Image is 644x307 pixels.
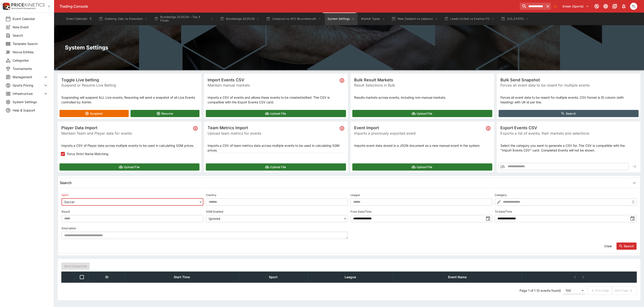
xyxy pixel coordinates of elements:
div: Trent Lewis [630,3,637,10]
button: Select Tenant [560,3,592,10]
button: Notifications [620,2,628,10]
button: Suspend [60,110,129,117]
button: Leeds United vs Everton FC [442,13,497,25]
p: Imports a CSV of Player data across multiple events to be used in calculating SGM prices. [61,143,198,148]
span: Search [13,33,48,38]
button: Resume [131,110,200,117]
span: Event Import [354,125,484,130]
p: League [351,193,360,197]
p: SGM Enabled [206,210,223,214]
button: No Bookmarks [552,3,559,10]
span: Nexus Entities [13,50,48,54]
button: [US_STATE] [498,13,532,25]
span: Export Events CSV [500,125,637,130]
button: Clear [602,242,615,250]
span: Result Selections in Bulk [354,82,490,88]
p: Imports a CSV of events and allows these events to be created/edited. The CSV is compatible with ... [208,95,344,105]
p: Select the category you want to generate a CSV for. The CSV is compatible with the "Import Events... [500,143,637,153]
button: New Zealand vs Lebanon [389,13,441,25]
span: Maintain Team and Player data for events [61,131,191,136]
p: Page 1 of 1 (0 events found) [520,288,561,293]
th: League [308,271,393,283]
span: Bulk Send Snapshot [500,77,637,82]
th: Event Name [393,271,522,283]
span: Template Search [13,41,48,46]
th: Sport [239,271,308,283]
button: Search [616,242,637,250]
span: Import Events CSV [208,77,338,82]
button: Event Calendar [64,13,95,25]
span: Tournaments [13,66,48,71]
span: Force Strict Name Matching [67,151,108,156]
button: toggle date time picker [484,215,492,223]
span: Prev Page: Page 1 of 1 (0 events found) [571,273,579,281]
span: Infrastructure [13,91,43,96]
span: Next Page: Page 1 of 1 (0 events found) [579,273,587,281]
img: Sportsbook Management [11,7,36,9]
button: Geelong Cats vs Essendon [96,13,151,25]
button: Upload File [352,163,492,171]
span: Upload team metrics for events [208,131,338,136]
div: Without label [563,287,585,294]
img: PriceKinetics Logo [1,2,10,11]
span: Team Metrics Import [208,125,338,130]
p: To Date/Time [495,210,512,214]
input: search [520,3,545,10]
h6: Search [60,180,72,185]
button: Connected to PK [593,2,601,10]
span: Help & Support [13,108,48,113]
p: Description [62,226,76,230]
span: Suspend or Resume Live Betting [61,82,198,88]
button: Documentation [611,2,619,10]
th: Start Time [125,271,239,283]
div: Ignored [206,215,348,222]
button: Bundesliga 2025/26 – Top 4 Finish [151,13,216,25]
img: PriceKinetics [11,3,45,7]
button: Trent Lewis [629,1,639,11]
span: Forces all event data to be resent for multiple events [500,82,637,88]
button: Upload File [206,110,346,117]
span: System Settings [13,100,48,104]
span: Management [13,75,43,79]
span: Maintain manual markets [208,82,338,88]
span: New Event [13,25,48,29]
p: Imports a CSV of team metrics data across multiple events to be used in calculating SGM prices. [208,143,344,153]
button: Bundesliga 2025/26 [217,13,262,25]
button: Liverpool vs AFC Bournemouth [263,13,324,25]
button: Upload File [206,163,346,171]
th: ID [89,271,125,283]
p: Suspending will suspend ALL Live events, Resuming will send a snapshot of all Live Events control... [61,95,198,105]
span: Bulk Result Markets [354,77,490,82]
span: Categories [13,58,48,63]
p: Category [495,193,507,197]
button: Search [499,110,639,117]
span: Player Data Import [61,125,191,130]
button: Market Types [358,13,388,25]
p: Sport [62,193,69,197]
p: Imports event data stored in a JSON document as a new manual event in the system. [354,143,490,148]
span: Toggle Live betting [61,77,198,82]
span: Sports Pricing [13,83,43,88]
p: Forces all event data to be resent for multiple events. CSV format is ID column (with heading) wi... [500,95,637,105]
button: toggle date time picker [628,215,637,223]
p: Country [206,193,216,197]
button: Upload File [352,110,492,117]
div: Trading Console [60,4,518,9]
p: From Date/Time [351,210,371,214]
button: System Settings [325,13,358,25]
button: Upload File [60,163,199,171]
span: Exports a list of events, their markets and selections [500,131,637,136]
p: Results markets across events, including non-manual markets. [354,95,490,100]
span: Event Calendar [13,16,48,21]
div: Soccer [62,198,203,206]
button: Toggle light/dark mode [602,2,610,10]
span: Imports a previously exported event [354,131,484,136]
p: Round [62,210,70,214]
h2: System Settings [65,44,633,51]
